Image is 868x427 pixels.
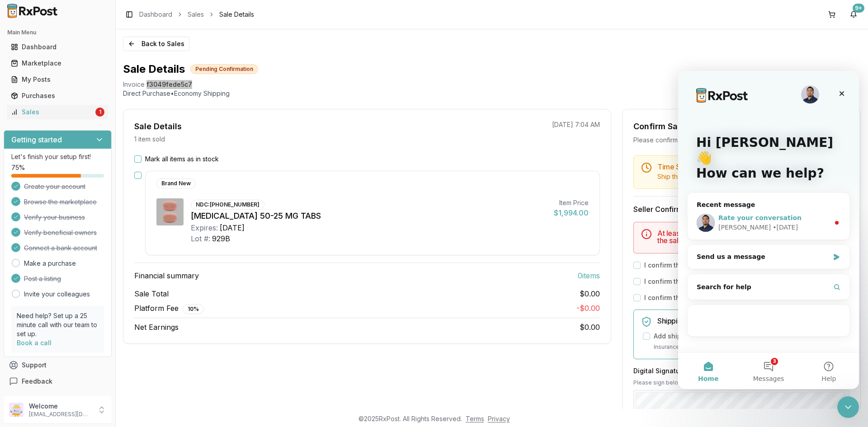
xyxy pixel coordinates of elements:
label: Add shipping insurance for $0.00 ( 1.5 % of order value) [654,332,826,341]
p: Let's finish your setup first! [11,152,104,161]
div: 1 [95,108,104,117]
h5: Time Sensitive [657,163,842,170]
button: Support [4,357,112,373]
button: 9+ [846,7,861,22]
button: My Posts [4,72,112,87]
span: 75 % [11,163,25,172]
div: NDC: [PHONE_NUMBER] [191,200,264,210]
a: Privacy [488,415,510,422]
h2: Main Menu [7,29,108,36]
span: Net Earnings [134,322,179,333]
label: I confirm that the 0 selected items are in stock and ready to ship [644,261,845,270]
h3: Getting started [11,134,62,145]
div: Confirm Sale [633,120,685,133]
a: Purchases [7,88,108,104]
label: I confirm that all 0 selected items match the listed condition [644,277,831,286]
span: $0.00 [580,288,600,299]
button: Back to Sales [123,37,189,51]
p: Direct Purchase • Economy Shipping [123,89,861,98]
p: [DATE] 7:04 AM [552,120,600,129]
span: Connect a bank account [24,244,97,253]
button: Marketplace [4,56,112,70]
a: Dashboard [7,39,108,55]
div: Marketplace [11,59,104,68]
div: Sale Details [134,120,182,133]
span: Create your account [24,182,85,191]
p: [EMAIL_ADDRESS][DOMAIN_NAME] [29,411,92,418]
h5: Shipping Insurance [657,317,842,324]
a: My Posts [7,71,108,88]
iframe: Intercom live chat [678,71,859,389]
span: Ship this package by end of day [DATE] . [657,173,779,180]
iframe: Intercom live chat [837,396,859,418]
h1: Sale Details [123,62,185,76]
a: Sales1 [7,104,108,120]
button: Dashboard [4,40,112,54]
a: Terms [466,415,484,422]
div: Invoice [123,80,145,89]
div: $1,994.00 [554,207,589,218]
a: Marketplace [7,55,108,71]
a: Sales [188,10,204,19]
a: Book a call [17,339,52,347]
span: Verify beneficial owners [24,228,97,237]
h3: Seller Confirmation [633,204,849,215]
p: Insurance covers loss, damage, or theft during transit. [654,343,842,352]
img: Juluca 50-25 MG TABS [156,198,184,225]
div: [MEDICAL_DATA] 50-25 MG TABS [191,210,547,222]
h5: At least one item must be marked as in stock to confirm the sale. [657,230,842,244]
a: Invite your colleagues [24,290,90,299]
div: Please confirm you have all items in stock before proceeding [633,136,849,145]
label: I confirm that all expiration dates are correct [644,293,785,302]
span: Financial summary [134,270,199,281]
span: Post a listing [24,274,61,283]
nav: breadcrumb [139,10,254,19]
div: My Posts [11,75,104,84]
div: 10 % [183,304,204,314]
div: Dashboard [11,42,104,52]
div: Expires: [191,222,218,233]
a: Make a purchase [24,259,76,268]
p: Need help? Set up a 25 minute call with our team to set up. [17,311,99,338]
p: 1 item sold [134,135,165,144]
span: Browse the marketplace [24,197,97,206]
span: Feedback [22,377,52,386]
div: Pending Confirmation [190,64,258,74]
p: Please sign below to confirm your acceptance of this order [633,379,849,386]
h3: Digital Signature [633,366,849,375]
span: f3049fede5c7 [146,80,192,89]
div: Item Price [554,198,589,207]
span: Verify your business [24,213,85,222]
span: Sale Details [219,10,254,19]
span: Sale Total [134,288,169,299]
div: Brand New [156,178,196,188]
div: Purchases [11,91,104,100]
span: 0 item s [578,270,600,281]
label: Mark all items as in stock [145,155,219,164]
span: $0.00 [580,323,600,332]
p: Welcome [29,402,92,411]
div: Lot #: [191,233,210,244]
span: Platform Fee [134,303,204,314]
a: Dashboard [139,10,172,19]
